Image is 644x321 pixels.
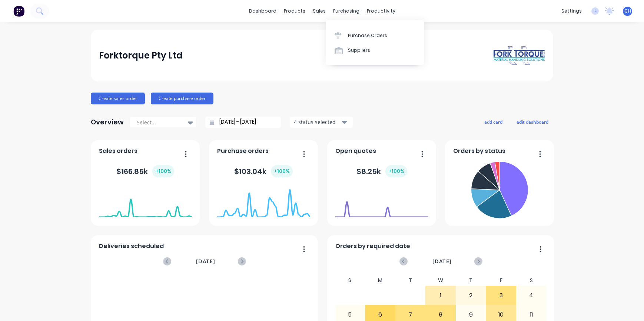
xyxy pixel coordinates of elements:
div: T [395,275,426,286]
button: edit dashboard [512,117,553,127]
span: [DATE] [196,257,215,265]
span: Orders by required date [335,242,410,251]
span: Deliveries scheduled [99,242,164,251]
div: 3 [486,286,516,305]
div: Overview [91,115,124,130]
div: 2 [456,286,486,305]
a: dashboard [245,6,280,17]
div: Forktorque Pty Ltd [99,48,183,63]
div: + 100 % [152,165,174,177]
span: Sales orders [99,147,137,156]
span: [DATE] [432,257,452,265]
div: + 100 % [271,165,293,177]
div: settings [558,6,585,17]
div: 4 status selected [294,118,341,126]
div: 1 [426,286,455,305]
a: Purchase Orders [326,28,424,43]
div: $ 8.25k [356,165,407,177]
div: $ 166.85k [116,165,174,177]
button: 4 status selected [290,117,353,128]
span: Open quotes [335,147,376,156]
div: Purchase Orders [348,32,387,39]
div: 4 [517,286,546,305]
div: products [280,6,309,17]
button: Create sales order [91,93,145,104]
div: Suppliers [348,47,370,54]
div: F [486,275,516,286]
span: GH [624,8,631,14]
div: + 100 % [385,165,407,177]
div: S [516,275,547,286]
div: purchasing [329,6,363,17]
a: Suppliers [326,43,424,58]
div: W [425,275,456,286]
img: Forktorque Pty Ltd [493,46,545,66]
div: sales [309,6,329,17]
span: Purchase orders [217,147,269,156]
span: Orders by status [453,147,505,156]
div: M [365,275,395,286]
div: S [335,275,365,286]
img: Factory [13,6,24,17]
div: T [456,275,486,286]
button: add card [479,117,507,127]
button: Create purchase order [151,93,213,104]
div: $ 103.04k [234,165,293,177]
div: productivity [363,6,399,17]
